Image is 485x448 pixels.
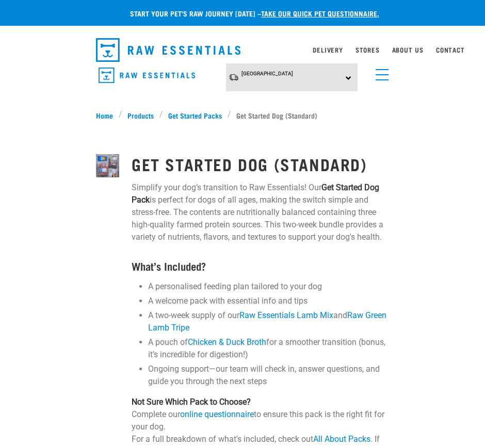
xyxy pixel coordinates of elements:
a: take our quick pet questionnaire. [261,11,379,15]
strong: What’s Included? [132,263,206,269]
a: Get Started Packs [163,110,228,121]
a: Chicken & Duck Broth [188,337,266,347]
a: menu [370,63,389,81]
strong: Get Started Dog Pack [132,182,379,205]
a: All About Packs [313,434,370,444]
nav: dropdown navigation [88,34,397,66]
img: Raw Essentials Logo [99,68,195,84]
h1: Get Started Dog (Standard) [132,155,389,173]
a: Home [96,110,119,121]
a: Products [122,110,159,121]
span: [GEOGRAPHIC_DATA] [241,71,293,76]
a: Raw Green Lamb Tripe [148,310,386,333]
img: Raw Essentials Logo [96,38,240,62]
li: A welcome pack with essential info and tips [148,295,389,307]
p: Simplify your dog’s transition to Raw Essentials! Our is perfect for dogs of all ages, making the... [132,181,389,243]
a: online questionnaire [180,409,254,419]
strong: Not Sure Which Pack to Choose? [132,397,251,407]
li: A personalised feeding plan tailored to your dog [148,280,389,293]
li: A two-week supply of our and [148,309,389,334]
a: Raw Essentials Lamb Mix [239,310,333,320]
a: About Us [392,48,424,52]
a: Stores [355,48,380,52]
img: van-moving.png [229,73,239,81]
a: Contact [436,48,465,52]
li: Ongoing support—our team will check in, answer questions, and guide you through the next steps [148,363,389,388]
img: NSP Dog Standard Update [96,154,119,177]
li: A pouch of for a smoother transition (bonus, it's incredible for digestion!) [148,336,389,361]
nav: breadcrumbs [96,110,389,121]
a: Delivery [313,48,343,52]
